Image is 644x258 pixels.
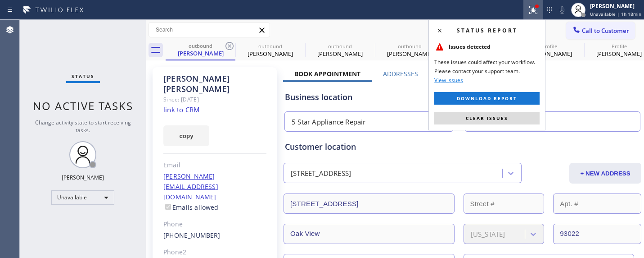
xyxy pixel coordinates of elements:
span: No active tasks [33,98,133,113]
span: Unavailable | 1h 18min [590,11,641,17]
input: Emails allowed [165,204,171,210]
div: outbound [236,43,304,50]
div: Unavailable [51,190,114,205]
div: Earl Merrell [306,40,374,60]
input: ZIP [553,224,641,244]
button: Call to Customer [566,22,635,39]
div: Since: [DATE] [163,94,266,105]
input: Street # [464,193,545,214]
a: link to CRM [163,105,200,114]
div: [PERSON_NAME] [590,2,641,10]
div: [PERSON_NAME] [PERSON_NAME] [163,74,266,94]
div: Phone2 [163,247,266,258]
input: Apt. # [553,193,641,214]
a: [PHONE_NUMBER] [163,231,221,240]
button: copy [163,125,209,146]
div: [PERSON_NAME] [167,49,234,57]
div: 5 Star Appliance Repair [292,117,366,127]
div: Business location [285,91,640,103]
input: Search [149,23,270,37]
div: Chris Tran [515,40,583,60]
div: Seth Kurzban [236,40,304,60]
label: Emails allowed [163,203,219,212]
div: [STREET_ADDRESS] [291,168,351,179]
div: [PERSON_NAME] [515,50,583,58]
div: outbound [376,43,444,50]
input: Address [284,193,455,214]
span: Call to Customer [582,27,629,35]
div: outbound [167,42,234,49]
button: Mute [556,4,568,16]
label: Book Appointment [294,69,360,78]
div: [PERSON_NAME] [306,50,374,58]
div: Earl Merrell [376,40,444,60]
div: Troy Mothershead [167,40,234,60]
div: [PERSON_NAME] [236,50,304,58]
span: Status [72,73,95,79]
span: Change activity state to start receiving tasks. [35,119,131,134]
div: Profile [515,43,583,50]
div: outbound [306,43,374,50]
div: [PERSON_NAME] [376,50,444,58]
div: Phone [163,219,266,230]
label: Addresses [383,69,418,78]
div: Email [163,160,266,170]
button: + NEW ADDRESS [569,163,641,184]
div: Customer location [285,141,640,153]
input: City [284,224,455,244]
div: [PERSON_NAME] [62,174,104,181]
a: [PERSON_NAME][EMAIL_ADDRESS][DOMAIN_NAME] [163,172,218,201]
input: Phone Number [464,111,641,132]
